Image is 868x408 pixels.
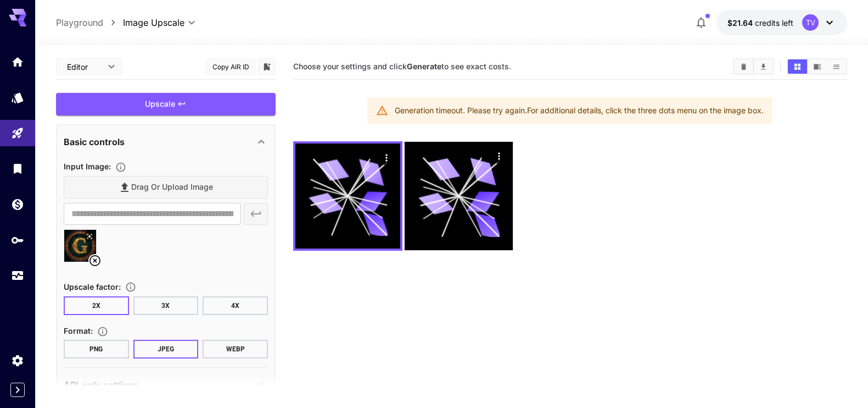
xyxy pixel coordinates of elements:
[716,10,847,35] button: $21.64173TV
[754,59,773,74] button: Download All
[11,354,24,367] div: Settings
[93,326,113,337] button: Choose the file format for the output image.
[808,59,827,74] button: Show media in video view
[64,135,125,148] p: Basic controls
[11,233,24,247] div: API Keys
[67,61,101,73] span: Editor
[56,16,123,29] nav: breadcrumb
[11,197,24,211] div: Wallet
[293,62,511,71] span: Choose your settings and click to see exact costs.
[133,296,199,315] button: 3X
[378,149,395,166] div: Actions
[755,18,793,27] span: credits left
[733,58,774,75] div: Clear AllDownload All
[395,101,764,120] div: Generation timeout. Please try again. For additional details, click the three dots menu on the im...
[262,60,272,73] button: Add to library
[802,14,819,31] div: TV
[787,58,847,75] div: Show media in grid viewShow media in video viewShow media in list view
[64,129,268,155] div: Basic controls
[64,372,268,398] div: API-only settings
[56,16,103,29] a: Playground
[145,97,175,111] span: Upscale
[64,162,111,171] span: Input Image :
[133,340,199,359] button: JPEG
[407,62,441,71] b: Generate
[64,340,129,359] button: PNG
[56,93,276,115] button: Upscale
[64,282,121,291] span: Upscale factor :
[121,282,141,293] button: Choose the level of upscaling to be performed on the image.
[64,326,93,335] span: Format :
[203,340,268,359] button: WEBP
[206,59,255,75] button: Copy AIR ID
[11,91,24,104] div: Models
[10,383,25,397] button: Expand sidebar
[827,59,846,74] button: Show media in list view
[734,59,753,74] button: Clear All
[123,16,184,29] span: Image Upscale
[203,296,268,315] button: 4X
[788,59,807,74] button: Show media in grid view
[111,162,131,173] button: Specifies the input image to be processed.
[11,55,24,69] div: Home
[11,269,24,283] div: Usage
[727,17,793,29] div: $21.64173
[11,162,24,175] div: Library
[491,147,508,164] div: Actions
[727,18,755,27] span: $21.64
[64,296,129,315] button: 2X
[11,126,24,140] div: Playground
